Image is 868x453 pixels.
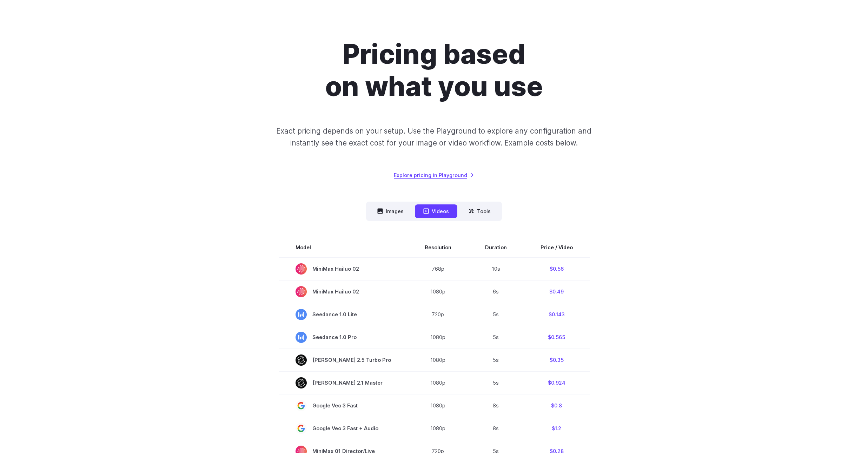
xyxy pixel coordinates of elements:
[415,204,457,218] button: Videos
[460,204,499,218] button: Tools
[468,280,524,303] td: 6s
[408,280,468,303] td: 1080p
[408,326,468,349] td: 1080p
[468,326,524,349] td: 5s
[394,171,474,179] a: Explore pricing in Playground
[296,377,391,388] span: [PERSON_NAME] 2.1 Master
[408,371,468,394] td: 1080p
[296,332,391,343] span: Seedance 1.0 Pro
[408,303,468,326] td: 720p
[369,204,412,218] button: Images
[296,263,391,275] span: MiniMax Hailuo 02
[408,349,468,371] td: 1080p
[296,400,391,411] span: Google Veo 3 Fast
[296,286,391,297] span: MiniMax Hailuo 02
[524,257,590,280] td: $0.56
[468,257,524,280] td: 10s
[524,280,590,303] td: $0.49
[468,371,524,394] td: 5s
[468,349,524,371] td: 5s
[296,354,391,366] span: [PERSON_NAME] 2.5 Turbo Pro
[468,303,524,326] td: 5s
[524,371,590,394] td: $0.924
[408,257,468,280] td: 768p
[408,417,468,440] td: 1080p
[524,349,590,371] td: $0.35
[524,326,590,349] td: $0.565
[524,238,590,257] th: Price / Video
[524,303,590,326] td: $0.143
[296,309,391,320] span: Seedance 1.0 Lite
[524,417,590,440] td: $1.2
[408,238,468,257] th: Resolution
[263,125,605,149] p: Exact pricing depends on your setup. Use the Playground to explore any configuration and instantl...
[239,38,630,103] h1: Pricing based on what you use
[468,417,524,440] td: 8s
[408,394,468,417] td: 1080p
[279,238,408,257] th: Model
[468,238,524,257] th: Duration
[524,394,590,417] td: $0.8
[468,394,524,417] td: 8s
[296,423,391,434] span: Google Veo 3 Fast + Audio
